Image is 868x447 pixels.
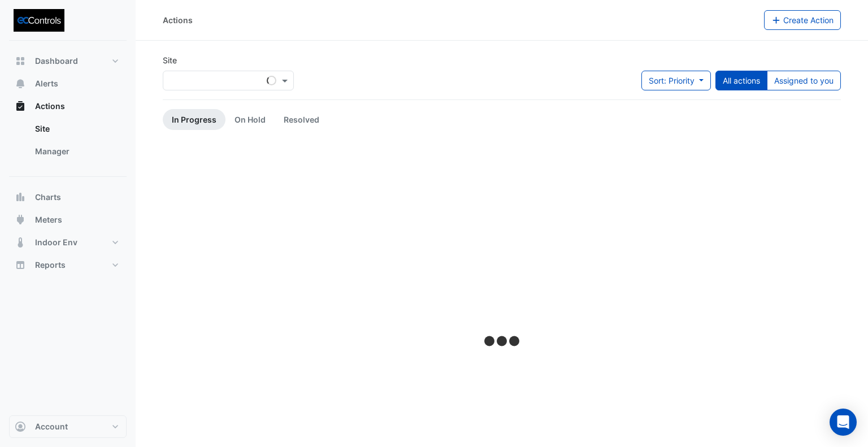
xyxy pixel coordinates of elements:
button: Alerts [9,72,127,95]
button: Reports [9,254,127,276]
a: Manager [26,140,127,163]
button: Sort: Priority [641,71,711,90]
span: Charts [35,192,61,203]
span: Account [35,421,68,432]
button: Assigned to you [767,71,841,90]
app-icon: Meters [15,214,26,225]
span: Indoor Env [35,237,77,248]
a: Resolved [275,109,328,130]
span: Create Action [783,15,834,25]
span: Meters [35,214,62,225]
div: Open Intercom Messenger [830,409,857,436]
app-icon: Reports [15,259,26,271]
app-icon: Actions [15,101,26,112]
span: Dashboard [35,55,78,67]
a: In Progress [163,109,225,130]
div: Actions [163,14,193,26]
button: Indoor Env [9,231,127,254]
span: Reports [35,259,66,271]
app-icon: Charts [15,192,26,203]
button: Charts [9,186,127,209]
img: Company Logo [14,9,64,32]
a: Site [26,118,127,140]
label: Site [163,54,177,66]
button: Create Action [764,10,841,30]
app-icon: Alerts [15,78,26,89]
button: Meters [9,209,127,231]
a: On Hold [225,109,275,130]
span: Actions [35,101,65,112]
span: Alerts [35,78,58,89]
div: Actions [9,118,127,167]
app-icon: Indoor Env [15,237,26,248]
button: Actions [9,95,127,118]
button: Account [9,415,127,438]
app-icon: Dashboard [15,55,26,67]
button: Dashboard [9,50,127,72]
button: All actions [715,71,767,90]
span: Sort: Priority [649,76,695,85]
